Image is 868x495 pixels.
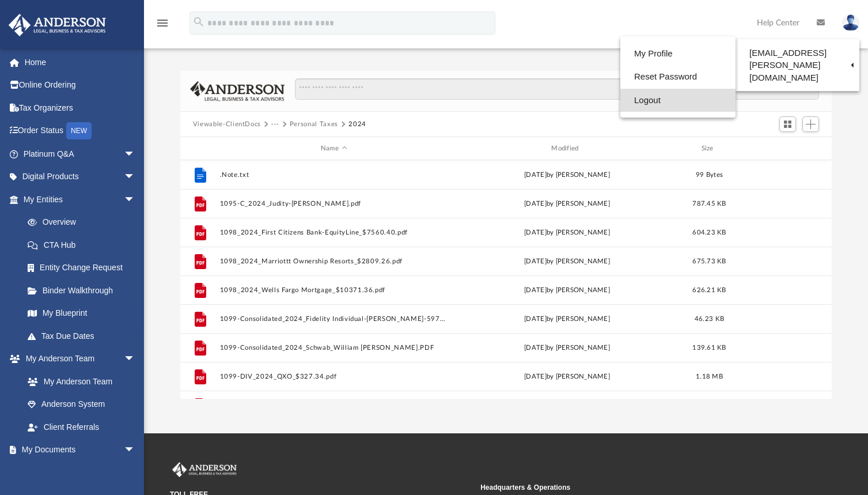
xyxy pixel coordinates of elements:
div: [DATE] by [PERSON_NAME] [453,228,681,238]
span: 675.73 KB [692,258,726,264]
i: menu [156,16,169,30]
div: by [PERSON_NAME] [453,343,681,353]
div: id [185,143,214,154]
a: Digital Productsarrow_drop_down [8,165,153,188]
span: 604.23 KB [692,229,726,236]
a: Reset Password [620,65,736,89]
span: arrow_drop_down [124,347,147,371]
div: [DATE] by [PERSON_NAME] [453,372,681,382]
a: Tax Organizers [8,96,153,119]
span: 46.23 KB [695,316,724,322]
img: Anderson Advisors Platinum Portal [170,462,239,477]
img: User Pic [842,14,859,31]
div: Size [686,143,732,154]
a: CTA Hub [16,233,153,256]
span: arrow_drop_down [124,439,147,462]
div: [DATE] by [PERSON_NAME] [453,170,681,180]
a: My Blueprint [16,302,147,325]
div: id [737,143,818,154]
button: 1099-Consolidated_2024_Schwab_William [PERSON_NAME].PDF [219,344,448,352]
div: [DATE] by [PERSON_NAME] [453,314,681,324]
button: ··· [271,119,279,130]
button: 1098_2024_Wells Fargo Mortgage_$10371.36.pdf [219,286,448,294]
div: [DATE] by [PERSON_NAME] [453,285,681,296]
a: Client Referrals [16,415,147,439]
a: Order StatusNEW [8,119,153,143]
a: Home [8,51,153,74]
i: search [192,16,205,28]
a: My Documentsarrow_drop_down [8,439,147,462]
a: Overview [16,211,153,234]
small: Headquarters & Operations [480,482,783,493]
div: Name [219,143,448,154]
button: 1099-Consolidated_2024_Fidelity Individual-[PERSON_NAME]-5970_Judith [PERSON_NAME].pdf [219,315,448,323]
div: grid [180,160,832,399]
a: My Entitiesarrow_drop_down [8,188,153,211]
span: 1.18 MB [696,373,723,380]
div: Modified [453,143,681,154]
button: 1095-C_2024_Judity-[PERSON_NAME].pdf [219,200,448,207]
button: 1098_2024_Marriottt Ownership Resorts_$2809.26.pdf [219,258,448,265]
button: .Note.txt [219,171,448,179]
button: 1099-DIV_2024_QXO_$327.34.pdf [219,373,448,380]
button: Add [802,116,820,133]
span: 787.45 KB [692,201,726,207]
a: Binder Walkthrough [16,279,153,302]
button: 1098_2024_First Citizens Bank-EquityLine_$7560.40.pdf [219,229,448,236]
a: My Profile [620,42,736,66]
span: arrow_drop_down [124,165,147,189]
button: Viewable-ClientDocs [193,119,261,130]
span: 99 Bytes [696,172,723,178]
span: 626.21 KB [692,287,726,293]
span: arrow_drop_down [124,142,147,166]
input: Search files and folders [295,78,820,100]
span: arrow_drop_down [124,188,147,211]
button: Personal Taxes [290,119,338,130]
div: [DATE] by [PERSON_NAME] [453,199,681,209]
span: 139.61 KB [692,345,726,351]
a: Platinum Q&Aarrow_drop_down [8,142,153,165]
a: Online Ordering [8,74,153,97]
a: My Anderson Teamarrow_drop_down [8,347,147,371]
a: Anderson System [16,393,147,416]
a: menu [156,22,169,30]
span: [DATE] [524,345,547,351]
a: Entity Change Request [16,256,153,279]
a: Tax Due Dates [16,324,153,347]
div: NEW [66,122,92,139]
button: 2024 [348,119,366,130]
button: Switch to Grid View [779,116,797,133]
a: [EMAIL_ADDRESS][PERSON_NAME][DOMAIN_NAME] [736,42,859,88]
a: My Anderson Team [16,370,141,393]
div: [DATE] by [PERSON_NAME] [453,256,681,267]
img: Anderson Advisors Platinum Portal [5,14,109,36]
a: Logout [620,89,736,112]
